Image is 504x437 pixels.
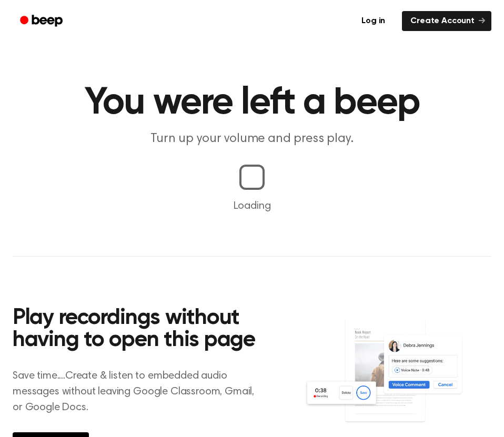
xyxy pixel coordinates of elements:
[13,198,491,214] p: Loading
[402,11,491,31] a: Create Account
[50,130,454,148] p: Turn up your volume and press play.
[13,307,262,351] h2: Play recordings without having to open this page
[351,9,396,33] a: Log in
[13,84,491,122] h1: You were left a beep
[13,368,262,415] p: Save time....Create & listen to embedded audio messages without leaving Google Classroom, Gmail, ...
[13,11,72,32] a: Beep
